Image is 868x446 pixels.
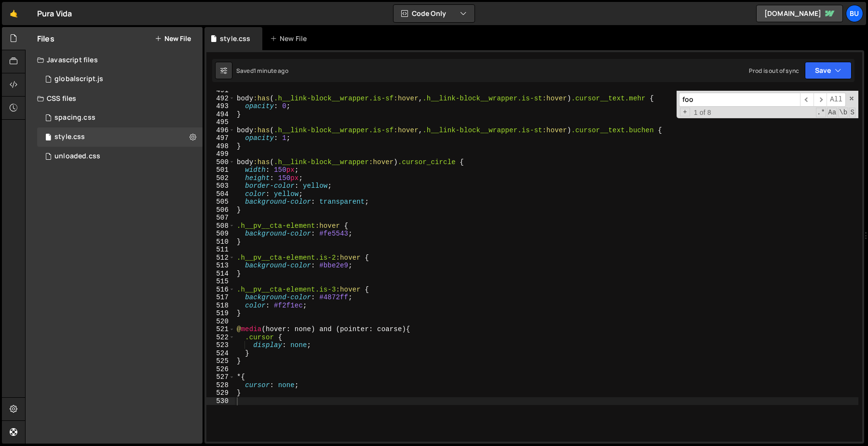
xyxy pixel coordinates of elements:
[37,70,203,89] div: 16149/43397.js
[270,34,311,43] div: New File
[206,190,235,198] div: 504
[838,108,848,117] span: Whole Word Search
[749,67,799,75] div: Prod is out of sync
[2,2,26,25] a: 🤙
[206,309,235,318] div: 519
[206,134,235,142] div: 497
[827,108,837,117] span: CaseSensitive Search
[54,75,103,84] div: globalscript.js
[37,127,203,147] div: 16149/43398.css
[206,357,235,365] div: 525
[206,373,235,381] div: 527
[206,365,235,374] div: 526
[206,325,235,334] div: 521
[206,214,235,222] div: 507
[690,109,715,117] span: 1 of 8
[206,270,235,278] div: 514
[206,246,235,254] div: 511
[206,349,235,358] div: 524
[206,238,235,246] div: 510
[800,93,814,107] span: ​
[206,222,235,230] div: 508
[206,293,235,302] div: 517
[206,262,235,270] div: 513
[206,397,235,405] div: 530
[206,142,235,151] div: 498
[37,33,54,44] h2: Files
[206,102,235,111] div: 493
[827,93,846,107] span: Alt-Enter
[756,5,843,22] a: [DOMAIN_NAME]
[206,126,235,135] div: 496
[206,182,235,190] div: 503
[254,67,288,75] div: 1 minute ago
[37,108,203,127] div: 16149/43400.css
[26,89,203,108] div: CSS files
[26,50,203,70] div: Javascript files
[206,286,235,294] div: 516
[206,95,235,103] div: 492
[54,113,95,122] div: spacing.css
[206,389,235,397] div: 529
[54,152,100,161] div: unloaded.css
[155,35,191,42] button: New File
[849,108,855,117] span: Search In Selection
[206,166,235,174] div: 501
[206,254,235,262] div: 512
[206,334,235,342] div: 522
[236,67,288,75] div: Saved
[206,278,235,286] div: 515
[805,62,852,79] button: Save
[220,34,250,43] div: style.css
[206,318,235,326] div: 520
[206,86,235,95] div: 491
[206,174,235,182] div: 502
[206,198,235,206] div: 505
[37,147,203,166] div: 16149/43399.css
[37,8,72,19] div: Pura Vida
[679,93,800,107] input: Search for
[206,381,235,390] div: 528
[206,341,235,349] div: 523
[393,5,475,22] button: Code Only
[206,302,235,310] div: 518
[680,108,690,117] span: Toggle Replace mode
[846,5,863,22] a: Bu
[206,206,235,214] div: 506
[206,118,235,126] div: 495
[206,111,235,119] div: 494
[206,150,235,158] div: 499
[816,108,826,117] span: RegExp Search
[206,158,235,167] div: 500
[206,230,235,238] div: 509
[54,133,85,141] div: style.css
[814,93,827,107] span: ​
